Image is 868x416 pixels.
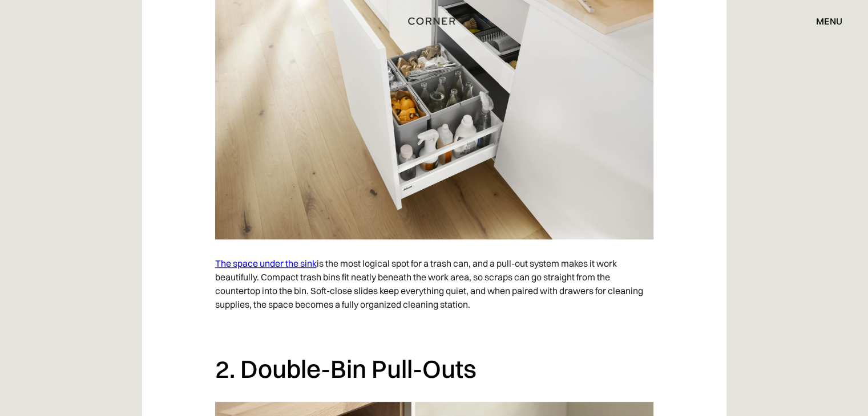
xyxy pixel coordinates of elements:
[805,11,842,31] div: menu
[215,258,317,269] a: The space under the sink
[816,17,842,26] div: menu
[215,251,653,317] p: is the most logical spot for a trash can, and a pull-out system makes it work beautifully. Compac...
[215,353,653,385] h2: 2. Double-Bin Pull-Outs
[403,14,466,28] a: home
[215,317,653,342] p: ‍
